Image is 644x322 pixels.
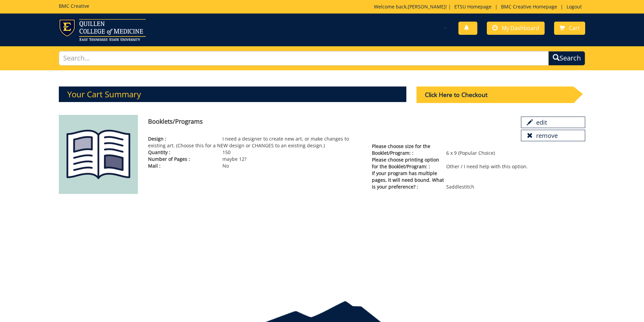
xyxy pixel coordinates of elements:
[548,51,585,66] button: Search
[59,115,138,194] img: booklet%20or%20program-655684906987b4.38035964.png
[148,135,361,149] p: I need a designer to create new art, or make changes to existing art. (Choose this for a NEW desi...
[408,3,446,10] a: [PERSON_NAME]
[521,130,585,141] a: remove
[148,149,361,156] p: 150
[498,3,560,10] a: BMC Creative Homepage
[372,156,446,170] span: Please choose printing option for the Booklet/Program: :
[148,156,361,163] p: maybe 12?
[59,51,549,66] input: Search...
[554,22,585,35] a: Cart
[148,163,361,169] p: No
[148,135,222,142] span: Design :
[148,156,222,163] span: Number of Pages :
[148,163,222,169] span: Mail :
[416,98,584,105] a: Click Here to Checkout
[569,24,580,32] span: Cart
[502,24,539,32] span: My Dashboard
[416,86,573,103] div: Click Here to Checkout
[59,86,406,102] h3: Your Cart Summary
[374,3,585,10] p: Welcome back, ! | | |
[372,170,446,190] span: If your program has multiple pages, it will need bound. What is your preference? :
[487,22,545,35] a: My Dashboard
[148,149,222,156] span: Quantity :
[59,19,146,41] img: ETSU logo
[59,3,89,8] h5: BMC Creative
[372,170,585,190] p: Saddlestitch
[372,156,585,170] p: Other / I need help with this option.
[372,143,446,156] span: Please choose size for the Booklet/Program: :
[451,3,495,10] a: ETSU Homepage
[372,143,585,156] p: 6 x 9 (Popular Choice)
[563,3,585,10] a: Logout
[148,118,510,125] h4: Booklets/Programs
[521,117,585,128] a: edit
